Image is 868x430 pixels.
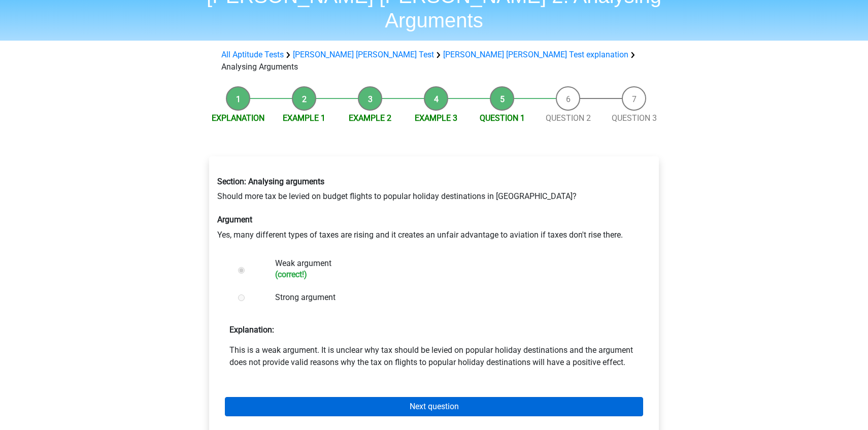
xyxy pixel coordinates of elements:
label: Strong argument [275,291,626,304]
a: Example 2 [349,113,391,123]
a: Example 1 [283,113,325,123]
strong: Explanation: [229,325,274,335]
div: Analysing Arguments [217,49,651,73]
a: Example 3 [415,113,457,123]
a: [PERSON_NAME] [PERSON_NAME] Test [293,50,434,59]
a: [PERSON_NAME] [PERSON_NAME] Test explanation [443,50,628,59]
a: Next question [225,397,643,416]
h6: (correct!) [275,270,626,279]
h6: Section: Analysing arguments [217,177,651,186]
p: This is a weak argument. It is unclear why tax should be levied on popular holiday destinations a... [229,344,639,369]
a: Question 2 [546,113,591,123]
a: Question 3 [612,113,657,123]
a: Explanation [212,113,264,123]
a: Question 1 [480,113,525,123]
div: Should more tax be levied on budget flights to popular holiday destinations in [GEOGRAPHIC_DATA]?... [210,169,658,249]
label: Weak argument [275,257,626,279]
a: All Aptitude Tests [221,50,284,59]
h6: Argument [217,215,651,224]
